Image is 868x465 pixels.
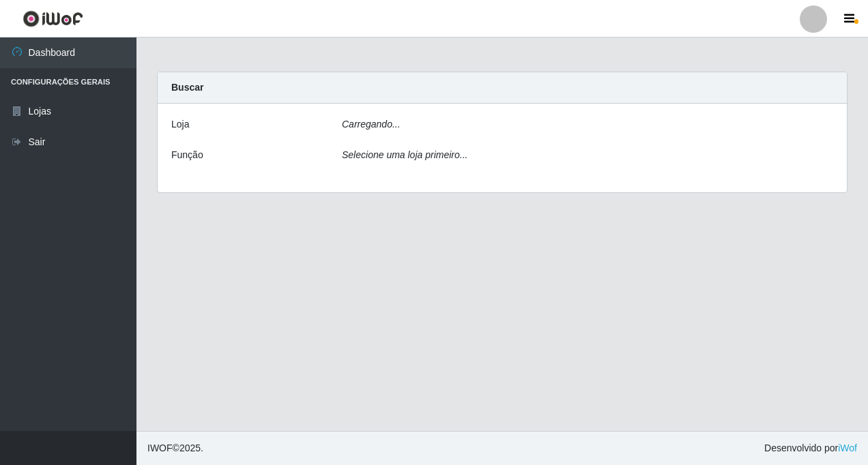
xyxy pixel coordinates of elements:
[23,10,83,27] img: CoreUI Logo
[171,82,203,93] strong: Buscar
[147,442,173,453] span: IWOF
[171,148,203,162] label: Função
[171,117,189,132] label: Loja
[838,442,857,453] a: iWof
[342,119,401,130] i: Carregando...
[342,149,467,160] i: Selecione uma loja primeiro...
[764,441,857,455] span: Desenvolvido por
[147,441,203,455] span: © 2025 .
